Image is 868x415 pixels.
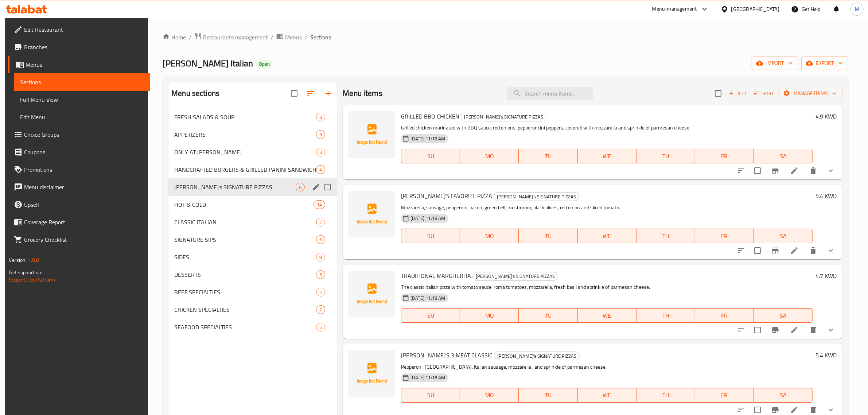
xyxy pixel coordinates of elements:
[732,162,750,179] button: sort-choices
[189,33,191,42] li: /
[767,162,784,179] button: Branch-specific-item
[401,270,471,281] span: TRADITIONAL MARGHERITA
[194,32,268,42] a: Restaurants management
[494,192,579,201] div: Johnny's SIGNATURE PIZZAS
[174,148,316,156] span: ONLY AT [PERSON_NAME]
[732,321,750,339] button: sort-choices
[519,308,577,323] button: TU
[316,323,325,331] div: items
[24,25,144,34] span: Edit Restaurant
[754,229,813,243] button: SA
[401,111,459,122] span: GRILLED BBQ CHICKEN
[404,390,457,400] span: SU
[174,253,316,261] div: SIDES
[316,254,325,261] span: 8
[316,130,325,139] div: items
[174,130,316,139] div: APPETIZERS
[401,149,460,163] button: SU
[757,390,810,400] span: SA
[343,88,382,99] h2: Menu items
[316,236,325,243] span: 9
[8,126,150,143] a: Choice Groups
[578,229,637,243] button: WE
[401,308,460,323] button: SU
[20,113,144,121] span: Edit Menu
[28,255,39,265] span: 1.0.0
[168,108,337,126] div: FRESH SALADS & SOUP3
[14,73,150,91] a: Sections
[168,266,337,283] div: DESSERTS5
[316,218,325,226] div: items
[296,184,304,191] span: 6
[855,5,859,13] span: M
[174,183,296,191] span: [PERSON_NAME]'s SIGNATURE PIZZAS
[163,55,253,71] span: [PERSON_NAME] Italian
[408,295,448,302] span: [DATE] 11:18 AM
[9,275,55,284] a: Support.OpsPlatform
[8,143,150,161] a: Coupons
[401,229,460,243] button: SU
[494,352,580,360] div: Johnny's SIGNATURE PIZZAS
[168,126,337,143] div: APPETIZERS9
[695,308,754,323] button: FR
[163,33,186,42] a: Home
[174,200,314,209] div: HOT & COLD
[754,89,774,98] span: Sort
[316,288,325,296] div: items
[401,350,493,361] span: [PERSON_NAME]’S 3 MEAT CLASSIC
[14,91,150,108] a: Full Menu View
[463,390,516,400] span: MO
[822,242,840,259] button: show more
[314,200,325,209] div: items
[26,60,144,69] span: Menus
[581,310,634,321] span: WE
[168,161,337,178] div: HANDCRAFTED BURGERS & GRILLED PANINI SANDWICH4
[316,253,325,261] div: items
[581,390,634,400] span: WE
[401,190,492,201] span: [PERSON_NAME]'S FAVORITE PIZZA
[408,215,448,222] span: [DATE] 11:18 AM
[494,352,579,360] span: [PERSON_NAME]'s SIGNATURE PIZZAS
[790,406,799,414] a: Edit menu item
[9,268,42,277] span: Get support on:
[305,33,307,42] li: /
[652,5,697,13] div: Menu-management
[408,135,448,142] span: [DATE] 11:18 AM
[8,213,150,231] a: Coverage Report
[826,166,835,175] svg: Show Choices
[24,183,144,191] span: Menu disclaimer
[276,32,302,42] a: Menus
[349,111,395,158] img: GRILLED BBQ CHICKEN
[174,113,316,121] div: FRESH SALADS & SOUP
[698,310,751,321] span: FR
[785,89,837,98] span: Manage items
[519,388,577,403] button: TU
[522,390,575,400] span: TU
[522,310,575,321] span: TU
[311,182,322,193] button: edit
[316,235,325,244] div: items
[316,166,325,173] span: 4
[519,149,577,163] button: TU
[816,350,837,360] h6: 5.4 KWD
[473,272,558,280] span: [PERSON_NAME]'s SIGNATURE PIZZAS
[316,305,325,314] div: items
[316,306,325,313] span: 7
[460,308,519,323] button: MO
[754,388,813,403] button: SA
[408,374,448,381] span: [DATE] 11:18 AM
[168,231,337,248] div: SIGNATURE SIPS9
[460,388,519,403] button: MO
[174,288,316,296] span: BEEF SPECIALTIES
[174,218,316,226] span: CLASSIC ITALIAN
[522,151,575,162] span: TU
[801,57,848,70] button: export
[463,231,516,241] span: MO
[816,111,837,121] h6: 4.9 KWD
[805,162,822,179] button: delete
[822,162,840,179] button: show more
[168,301,337,318] div: CHICKEN SPECIALTIES7
[750,163,765,178] span: Select to update
[461,113,546,121] div: Johnny's SIGNATURE PIZZAS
